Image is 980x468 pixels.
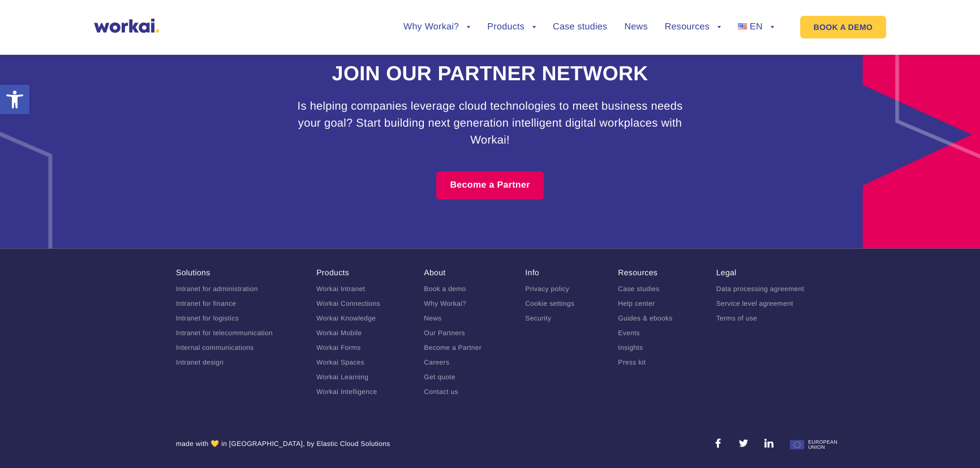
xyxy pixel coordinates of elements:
a: Book a demo [424,285,466,293]
a: Workai Knowledge [316,314,376,322]
a: Privacy policy [525,285,569,293]
a: Legal [716,268,737,277]
a: Press kit [618,358,646,366]
a: About [424,268,445,277]
a: Help center [618,300,655,307]
a: Intranet for administration [176,285,258,293]
a: Products [316,268,349,277]
a: Service level agreement [716,300,793,307]
a: News [624,23,647,32]
a: Resources [618,268,657,277]
a: Security [525,314,551,322]
a: Workai Forms [316,344,360,352]
div: made with 💛 in [GEOGRAPHIC_DATA], by Elastic Cloud Solutions [176,439,390,454]
a: Case studies [553,23,607,32]
a: Internal communications [176,344,253,352]
a: Info [525,268,539,277]
a: Data processing agreement [716,285,804,293]
a: Why Workai? [424,300,466,307]
a: Workai Learning [316,373,368,381]
a: Contact us [424,388,458,396]
a: Get quote [424,373,455,381]
a: Intranet for telecommunication [176,329,273,337]
a: Careers [424,358,449,366]
a: BOOK A DEMO [800,16,886,38]
a: Guides & ebooks [618,314,672,322]
a: Workai Mobile [316,329,362,337]
a: Insights [618,344,643,352]
a: Solutions [176,268,210,277]
a: Workai Intranet [316,285,365,293]
a: Workai Spaces [316,358,364,366]
a: Intranet for finance [176,300,236,307]
a: Our Partners [424,329,465,337]
a: Terms of use [716,314,758,322]
a: Intranet for logistics [176,314,239,322]
a: Why Workai? [403,23,470,32]
a: Intranet design [176,358,223,366]
span: EN [750,22,763,32]
a: News [424,314,441,322]
a: Cookie settings [525,300,574,307]
a: Become a Partner [436,171,543,200]
a: Events [618,329,640,337]
a: Become a Partner [424,344,482,352]
h3: Is helping companies leverage cloud technologies to meet business needs your goal? Start building... [292,98,688,149]
h2: Join our partner network [176,60,804,88]
a: Workai Intelligence [316,388,377,396]
a: Workai Connections [316,300,380,307]
a: Resources [665,23,721,32]
a: Products [487,23,536,32]
a: Case studies [618,285,659,293]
